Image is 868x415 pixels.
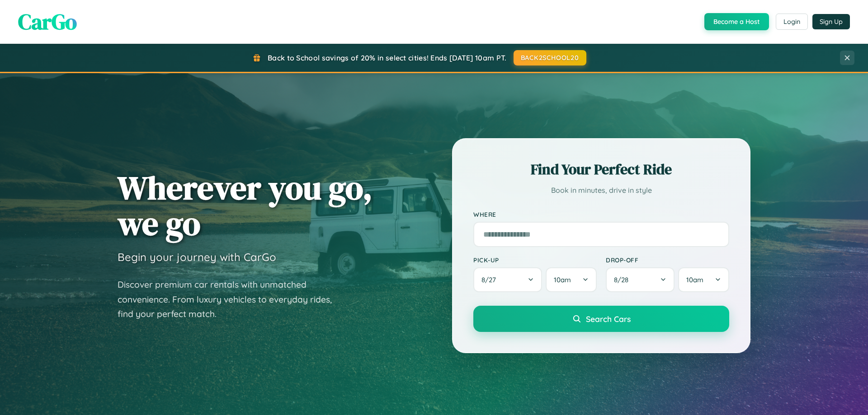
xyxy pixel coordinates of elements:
p: Discover premium car rentals with unmatched convenience. From luxury vehicles to everyday rides, ... [118,277,344,322]
label: Where [473,210,729,218]
span: 8 / 28 [614,275,633,284]
h3: Begin your journey with CarGo [118,250,276,264]
button: Become a Host [704,13,769,30]
h2: Find Your Perfect Ride [473,159,729,179]
button: 10am [546,267,597,292]
span: 8 / 27 [481,275,500,284]
h1: Wherever you go, we go [118,170,373,241]
button: 8/27 [473,267,542,292]
button: 8/28 [606,267,675,292]
label: Pick-up [473,256,597,264]
button: Search Cars [473,306,729,332]
span: 10am [554,275,571,284]
span: 10am [686,275,703,284]
button: Login [776,14,808,30]
span: Search Cars [586,314,631,324]
button: Sign Up [812,14,850,29]
button: 10am [678,267,729,292]
button: BACK2SCHOOL20 [514,50,586,65]
span: Back to School savings of 20% in select cities! Ends [DATE] 10am PT. [268,53,506,62]
label: Drop-off [606,256,729,264]
span: CarGo [18,7,77,37]
p: Book in minutes, drive in style [473,184,729,197]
